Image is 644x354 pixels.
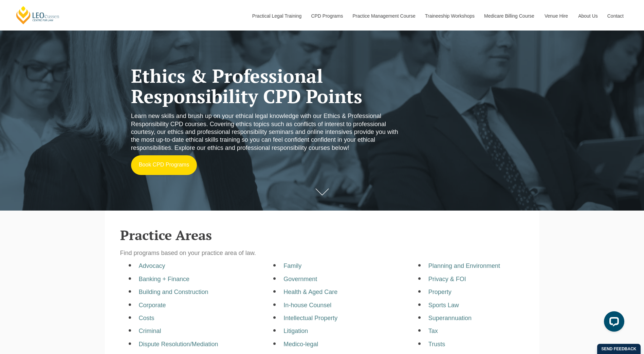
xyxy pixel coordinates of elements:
[283,302,331,309] a: In-house Counsel
[139,328,161,334] a: Criminal
[131,66,399,107] h1: Ethics & Professional Responsibility CPD Points
[283,328,308,334] a: Litigation
[428,315,472,321] a: Superannuation
[428,276,466,282] a: Privacy & FOI
[283,262,301,269] a: Family
[139,276,190,282] a: Banking + Finance
[120,228,524,242] h2: Practice Areas
[139,315,154,321] a: Costs
[306,1,347,31] a: CPD Programs
[599,309,627,337] iframe: LiveChat chat widget
[539,1,573,31] a: Venue Hire
[428,341,445,348] a: Trusts
[283,315,337,321] a: Intellectual Property
[348,1,420,31] a: Practice Management Course
[131,155,197,175] a: Book CPD Programs
[283,276,317,282] a: Government
[420,1,479,31] a: Traineeship Workshops
[428,262,500,269] a: Planning and Environment
[428,302,459,309] a: Sports Law
[15,5,60,25] a: [PERSON_NAME] Centre for Law
[283,289,337,295] a: Health & Aged Care
[602,1,629,31] a: Contact
[428,328,438,334] a: Tax
[139,262,165,269] a: Advocacy
[283,341,318,348] a: Medico-legal
[120,249,524,257] p: Find programs based on your practice area of law.
[131,112,399,152] p: Learn new skills and brush up on your ethical legal knowledge with our Ethics & Professional Resp...
[428,289,452,295] a: Property
[139,341,218,348] a: Dispute Resolution/Mediation
[139,289,208,295] a: Building and Construction
[479,1,539,31] a: Medicare Billing Course
[247,1,306,31] a: Practical Legal Training
[139,302,166,309] a: Corporate
[573,1,602,31] a: About Us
